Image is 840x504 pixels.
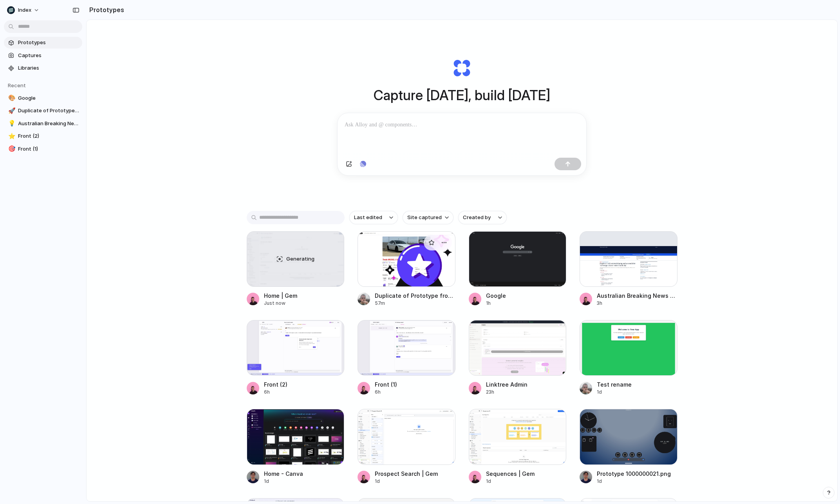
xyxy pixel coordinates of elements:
a: Prospect Search | GemProspect Search | Gem1d [358,409,455,484]
a: Home | GemGeneratingHome | GemJust now [247,231,345,307]
a: Duplicate of Prototype from Tesla MODEL 3 2025 rental in Forrestfield, WA by MRT Adventure Hire .... [358,231,455,307]
a: Linktree AdminLinktree Admin23h [469,320,567,396]
div: Linktree Admin [486,380,527,389]
div: Just now [264,300,297,307]
div: 1d [597,389,632,396]
span: Last edited [354,214,382,221]
div: Prospect Search | Gem [375,470,438,478]
div: 1d [375,478,438,485]
span: Front (1) [18,145,79,153]
a: Front (1)Front (1)6h [358,320,455,396]
a: 🎯Front (1) [4,143,82,155]
h2: Prototypes [86,5,124,14]
div: Duplicate of Prototype from Tesla MODEL 3 2025 rental in [GEOGRAPHIC_DATA], [GEOGRAPHIC_DATA] by ... [375,292,455,300]
div: 6h [375,389,397,396]
div: 57m [375,300,455,307]
span: Site captured [407,214,442,221]
button: 🚀 [7,107,15,115]
button: Created by [458,211,507,224]
a: 💡Australian Breaking News Headlines & World News Online | [DOMAIN_NAME] [4,118,82,130]
div: Home | Gem [264,292,297,300]
div: 1d [264,478,303,485]
div: 23h [486,389,527,396]
button: 💡 [7,120,15,128]
a: ⭐Front (2) [4,130,82,142]
div: Home - Canva [264,470,303,478]
span: Created by [463,214,491,221]
a: Australian Breaking News Headlines & World News Online | SMH.com.auAustralian Breaking News Headl... [580,231,677,307]
div: Australian Breaking News Headlines & World News Online | [DOMAIN_NAME] [597,292,677,300]
a: Test renameTest rename1d [580,320,677,396]
span: Front (2) [18,132,79,140]
span: Captures [18,52,79,59]
button: Last edited [349,211,398,224]
div: 💡 [8,119,14,128]
button: 🎯 [7,145,15,153]
a: Prototypes [4,37,82,49]
span: Recent [8,82,26,88]
div: 1d [486,478,535,485]
div: Google [486,292,506,300]
div: 1h [486,300,506,307]
span: Google [18,94,79,102]
span: Libraries [18,64,79,72]
div: 🎨 [8,94,14,103]
a: Front (2)Front (2)6h [247,320,345,396]
a: 🚀Duplicate of Prototype from Tesla MODEL 3 2025 rental in [GEOGRAPHIC_DATA], [GEOGRAPHIC_DATA] by... [4,105,82,117]
span: Generating [286,255,314,263]
a: Home - CanvaHome - Canva1d [247,409,345,484]
a: Prototype 1000000021.pngPrototype 1000000021.png1d [580,409,677,484]
button: 🎨 [7,94,15,102]
div: 6h [264,389,287,396]
div: 🎯 [8,144,14,153]
a: Sequences | GemSequences | Gem1d [469,409,567,484]
div: ⭐ [8,132,14,141]
div: Front (1) [375,380,397,389]
button: Site captured [403,211,453,224]
div: 1d [597,478,671,485]
a: GoogleGoogle1h [469,231,567,307]
div: Test rename [597,380,632,389]
button: Index [4,4,43,16]
div: Sequences | Gem [486,470,535,478]
a: Libraries [4,62,82,74]
div: Front (2) [264,380,287,389]
div: Prototype 1000000021.png [597,470,671,478]
span: Duplicate of Prototype from Tesla MODEL 3 2025 rental in [GEOGRAPHIC_DATA], [GEOGRAPHIC_DATA] by ... [18,107,79,115]
h1: Capture [DATE], build [DATE] [374,85,550,106]
span: Australian Breaking News Headlines & World News Online | [DOMAIN_NAME] [18,120,79,128]
button: ⭐ [7,132,15,140]
div: 🚀 [8,106,14,115]
a: Captures [4,50,82,61]
div: 3h [597,300,677,307]
a: 🎨Google [4,92,82,104]
span: Index [18,6,31,14]
span: Prototypes [18,39,79,47]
